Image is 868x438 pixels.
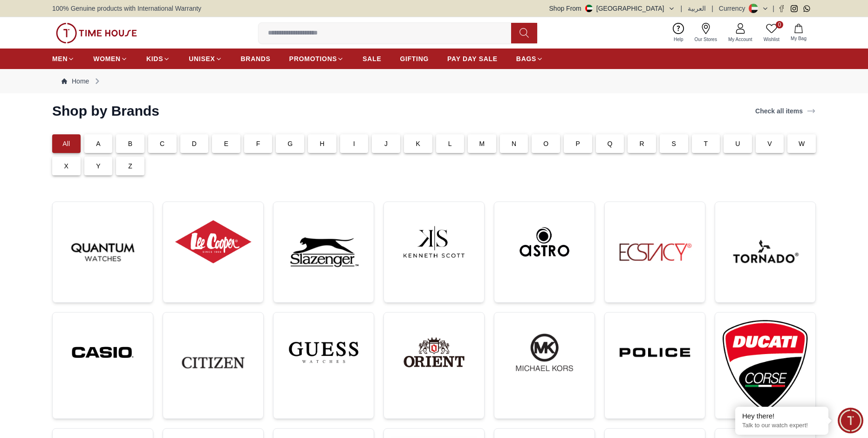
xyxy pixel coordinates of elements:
p: C [160,139,164,148]
p: O [543,139,548,148]
p: P [576,139,581,148]
p: K [416,139,420,148]
p: G [287,139,293,148]
span: My Bag [787,35,810,42]
p: I [353,139,355,148]
a: Check all items [753,104,818,118]
p: A [96,139,101,148]
p: R [639,139,644,148]
p: B [128,139,133,148]
span: Help [670,36,687,43]
p: H [320,139,324,148]
img: United Arab Emirates [585,5,593,12]
img: ... [60,209,145,295]
span: | [772,4,774,13]
a: Help [668,21,689,45]
a: Home [62,76,89,86]
span: SALE [362,54,381,63]
span: WOMEN [93,54,121,63]
p: All [62,139,70,148]
a: 0Wishlist [758,21,785,45]
h2: Shop by Brands [52,103,159,119]
p: Talk to our watch expert! [742,422,821,430]
span: UNISEX [189,54,215,63]
p: D [192,139,197,148]
p: E [224,139,229,148]
p: F [256,139,260,148]
a: Whatsapp [803,5,810,12]
img: ... [612,320,697,385]
a: Facebook [778,5,785,12]
img: ... [723,320,808,411]
img: ... [612,209,697,295]
p: V [767,139,772,148]
span: MEN [52,54,68,63]
p: U [735,139,740,148]
img: ... [171,209,256,274]
span: 0 [776,21,783,28]
div: Currency [719,4,749,13]
a: KIDS [146,50,170,67]
a: PROMOTIONS [289,50,344,67]
img: ... [391,320,477,385]
a: PAY DAY SALE [447,50,498,67]
img: ... [502,320,587,385]
a: BAGS [516,50,543,67]
p: Y [96,161,101,171]
a: UNISEX [189,50,222,67]
a: Our Stores [689,21,723,45]
img: ... [60,320,145,385]
img: ... [171,320,256,405]
a: MEN [52,50,75,67]
p: X [64,161,69,171]
p: J [384,139,388,148]
button: Shop From[GEOGRAPHIC_DATA] [549,4,675,13]
span: KIDS [146,54,163,63]
span: PAY DAY SALE [447,54,498,63]
span: 100% Genuine products with International Warranty [52,4,201,13]
img: ... [391,209,477,274]
a: Instagram [791,5,798,12]
p: T [704,139,708,148]
a: WOMEN [93,50,128,67]
a: BRANDS [241,50,271,67]
span: BRANDS [241,54,271,63]
p: Z [128,161,132,171]
span: GIFTING [400,54,429,63]
img: ... [723,209,808,295]
img: ... [281,320,366,385]
img: ... [502,209,587,274]
span: Our Stores [691,36,721,43]
span: | [681,4,683,13]
span: | [711,4,713,13]
a: SALE [362,50,381,67]
p: L [448,139,452,148]
img: ... [281,209,366,295]
a: GIFTING [400,50,429,67]
p: N [512,139,516,148]
span: My Account [724,36,756,43]
button: العربية [688,4,706,13]
span: PROMOTIONS [289,54,337,63]
p: W [799,139,805,148]
p: S [671,139,676,148]
span: BAGS [516,54,536,63]
div: Hey there! [742,411,821,421]
nav: Breadcrumb [52,69,816,93]
button: My Bag [785,22,812,44]
div: Chat Widget [838,408,863,433]
p: Q [607,139,612,148]
p: M [479,139,485,148]
img: ... [56,23,137,43]
span: Wishlist [760,36,783,43]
